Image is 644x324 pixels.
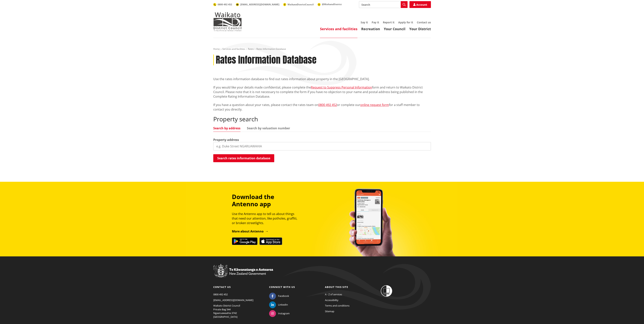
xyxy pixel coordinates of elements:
[232,237,258,245] img: Get it on Google Play
[213,103,431,112] p: If you have a question about your rates, please contact the rates team on or complete our for a s...
[213,298,253,302] a: [EMAIL_ADDRESS][DOMAIN_NAME]
[213,304,263,319] p: Waikato District Council Private Bag 544 Ngaaruawaahia 3742 [GEOGRAPHIC_DATA]
[213,77,431,81] p: Use the rates information database to find out rates information about property in the [GEOGRAPHI...
[318,3,342,6] a: @WaikatoDistrict
[240,3,279,6] span: [EMAIL_ADDRESS][DOMAIN_NAME]
[318,103,337,107] a: 0800 492 452
[325,304,349,307] a: Terms and conditions
[278,294,289,298] span: Facebook
[325,285,348,289] a: About this site
[247,127,290,130] a: Search by valuation number
[248,47,254,51] a: Rates
[320,27,357,31] a: Services and facilities
[288,3,314,6] span: WaikatoDistrictCouncil
[213,47,431,51] nav: breadcrumb
[213,142,431,150] input: e.g. Duke Street NGARUAWAHIA
[325,298,338,302] a: Accessibility
[213,85,431,99] p: If you would like your details made confidential, please complete the form and return to Waikato ...
[213,285,231,289] a: Contact us
[218,3,232,6] span: 0800 492 452
[213,273,273,276] a: New Zealand Government
[232,229,269,233] a: More about Antenno
[361,21,368,24] a: Say it
[213,47,220,51] a: Home
[278,312,290,315] span: Instagram
[216,55,316,66] h1: Rates Information Database
[213,154,274,162] button: Search rates information database
[213,293,228,296] a: 0800 492 452
[278,303,288,307] span: LinkedIn
[409,1,431,8] a: Account
[213,115,431,123] h2: Property search
[213,264,273,278] img: New Zealand Government
[381,285,392,297] img: Shielded
[232,193,301,208] h3: Download the Antenno app
[236,3,279,6] a: [EMAIL_ADDRESS][DOMAIN_NAME]
[283,3,314,6] a: WaikatoDistrictCouncil
[322,3,342,6] span: @WaikatoDistrict
[383,21,394,24] a: Report it
[259,237,282,245] img: Download on the App Store
[269,312,290,315] a: Instagram
[232,212,301,225] p: Use the Antenno app to tell us about things that need our attention, like potholes, graffiti, or ...
[360,103,389,107] a: online request form
[361,27,380,31] a: Recreation
[372,21,379,24] a: Pay it
[409,27,431,31] a: Your District
[269,294,289,298] a: Facebook
[213,12,242,31] img: Waikato District Council - Te Kaunihera aa Takiwaa o Waikato
[213,3,232,6] a: 0800 492 452
[269,285,295,289] a: Connect with us
[269,303,288,306] a: LinkedIn
[398,21,413,24] a: Apply for it
[256,47,286,51] span: Rates Information Database
[222,47,245,51] a: Services and facilities
[384,27,405,31] a: Your Council
[417,21,431,24] a: Contact us
[311,85,372,89] a: Request to Suppress Personal Information
[213,127,240,130] a: Search by address
[213,138,239,142] label: Property address
[325,310,334,313] a: Sitemap
[325,293,342,296] a: A - Z of services
[359,1,408,8] input: Search input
